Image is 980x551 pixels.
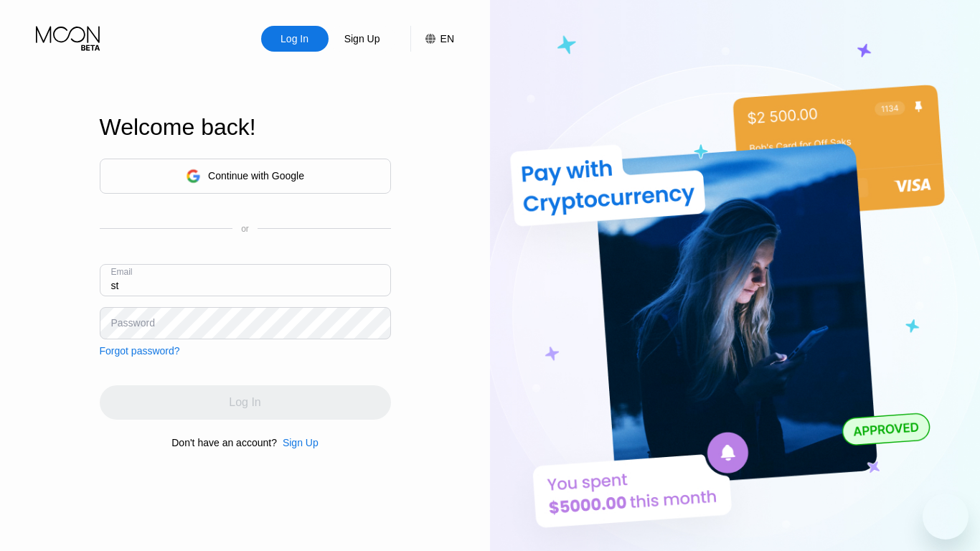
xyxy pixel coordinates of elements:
[261,26,329,52] div: Log In
[241,224,249,234] div: or
[100,345,180,357] div: Forgot password?
[440,33,454,44] div: EN
[208,170,304,182] div: Continue with Google
[279,32,310,46] div: Log In
[111,267,133,277] div: Email
[277,437,319,448] div: Sign Up
[329,26,396,52] div: Sign Up
[343,32,382,46] div: Sign Up
[171,437,277,448] div: Don't have an account?
[283,437,319,448] div: Sign Up
[100,114,391,141] div: Welcome back!
[923,494,969,540] iframe: Button to launch messaging window
[410,26,454,52] div: EN
[111,317,155,329] div: Password
[100,159,391,194] div: Continue with Google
